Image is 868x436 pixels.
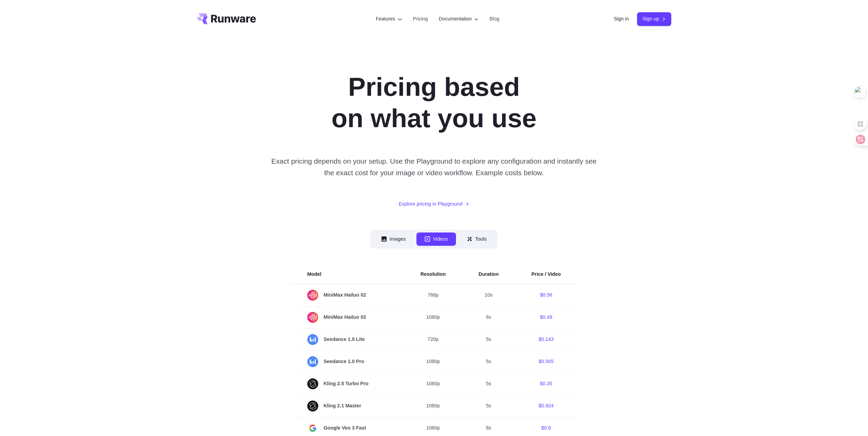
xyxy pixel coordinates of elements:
[291,265,404,284] th: Model
[404,328,462,350] td: 720p
[459,232,495,246] button: Tools
[376,15,402,23] label: Features
[614,15,629,23] a: Sign in
[515,284,577,306] td: $0.56
[413,15,428,23] a: Pricing
[404,395,462,417] td: 1080p
[307,312,388,323] span: MiniMax Hailuo 02
[462,395,515,417] td: 5s
[515,350,577,373] td: $0.565
[307,401,388,411] span: Kling 2.1 Master
[515,265,577,284] th: Price / Video
[404,373,462,395] td: 1080p
[307,334,388,345] span: Seedance 1.0 Lite
[489,15,499,23] a: Blog
[462,265,515,284] th: Duration
[416,232,456,246] button: Videos
[373,232,414,246] button: Images
[462,284,515,306] td: 10s
[307,423,388,434] span: Google Veo 3 Fast
[637,12,672,26] a: Sign up
[404,284,462,306] td: 768p
[399,200,469,208] a: Explore pricing in Playground
[404,350,462,373] td: 1080p
[515,373,577,395] td: $0.35
[439,15,479,23] label: Documentation
[268,155,600,178] p: Exact pricing depends on your setup. Use the Playground to explore any configuration and instantl...
[244,71,624,134] h1: Pricing based on what you use
[515,328,577,350] td: $0.143
[307,356,388,367] span: Seedance 1.0 Pro
[462,350,515,373] td: 5s
[462,373,515,395] td: 5s
[197,13,256,24] a: Go to /
[515,395,577,417] td: $0.924
[515,306,577,328] td: $0.49
[404,265,462,284] th: Resolution
[307,290,388,301] span: MiniMax Hailuo 02
[462,328,515,350] td: 5s
[307,378,388,389] span: Kling 2.5 Turbo Pro
[404,306,462,328] td: 1080p
[462,306,515,328] td: 6s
